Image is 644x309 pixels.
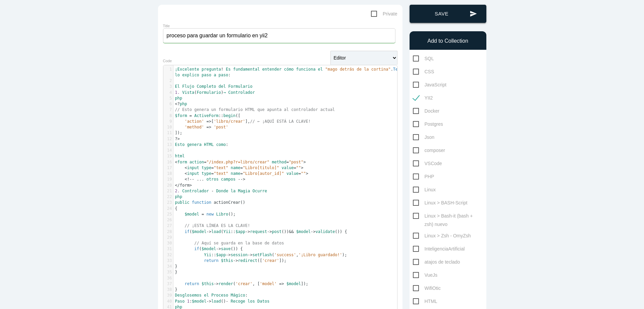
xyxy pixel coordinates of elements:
div: 31 [163,246,173,252]
span: value [282,165,294,170]
span: PHP [413,172,434,181]
span: Recoge [231,299,245,304]
div: 13 [163,142,173,148]
span: Ocurre [253,189,267,193]
span: => [279,281,284,286]
span: (); [175,212,236,217]
span: -> [267,229,272,234]
div: 4 [163,90,173,95]
span: Desglosemos [175,293,202,298]
span: php [175,194,182,199]
span: php [180,102,187,106]
span: -> [226,253,230,257]
span: function [192,200,211,205]
span: Linux > Bash-it (bash + zsh) nuevo [413,212,483,220]
span: render [219,281,233,286]
span: $this [221,258,233,263]
div: 12 [163,136,173,142]
span: post [272,229,282,234]
span: method [272,160,286,164]
div: 11 [163,130,173,136]
span: del [219,84,226,89]
div: 14 [163,148,173,153]
span: form [177,160,187,164]
span: el [318,67,323,72]
span: > [304,160,306,164]
div: 3 [163,84,173,89]
span: 'crear' [235,281,253,286]
span: $model [192,229,206,234]
span: > [306,171,308,176]
span: funciona [296,67,316,72]
span: Json [413,133,435,142]
span: -> [311,229,315,234]
div: 16 [163,159,173,165]
span: 'success' [274,253,296,257]
span: "/index.php?r=libro/crear" [206,160,269,164]
span: -> [206,299,211,304]
span: Controlador [228,90,255,95]
span: ActiveForm [194,113,218,118]
span: el [204,293,209,298]
span: ¡Excelente [175,67,199,72]
span: && [289,229,293,234]
span: input [187,165,199,170]
div: 18 [163,171,173,177]
label: Code [163,59,172,63]
div: 38 [163,287,173,293]
h6: Add to Collection [413,38,483,44]
div: 40 [163,299,173,304]
span: html [175,154,185,158]
span: pregunta [202,67,221,72]
span: composer [413,146,445,155]
span: php [175,96,182,101]
span: cómo [284,67,294,72]
span: => [206,125,211,129]
span: Completo [197,84,216,89]
span: 'libro/crear' [214,119,245,124]
div: 27 [163,223,173,229]
span: paso [202,73,211,77]
span: ( ) [175,90,255,95]
span: () [175,200,246,205]
span: public [175,200,190,205]
div: 15 [163,153,173,159]
span: 'method' [184,125,204,129]
span: Formulario [197,90,221,95]
span: "text" [214,171,228,176]
div: 29 [163,235,173,240]
span: como [216,142,226,147]
div: 1 [163,67,173,72]
span: Proceso [211,293,228,298]
span: Yii [223,229,231,234]
span: <? [175,102,180,106]
span: CSS [413,68,434,76]
span: ! [221,67,223,72]
span: genera [187,142,202,147]
span: new [206,212,214,217]
span: redirect [238,258,257,263]
span: 2. [175,189,180,193]
span: 1 [187,299,190,304]
span: type [202,165,211,170]
div: 28 [163,229,173,235]
span: --> [238,177,245,182]
div: 34 [163,264,173,269]
span: = [211,165,214,170]
span: = [240,171,243,176]
span: Linux [413,186,436,194]
span: request [250,229,267,234]
span: = [211,171,214,176]
span: : () [175,299,270,304]
span: -> [216,246,221,251]
span: $app [235,229,245,234]
div: 21 [163,188,173,194]
span: HTML [413,297,437,306]
span: = [299,171,301,176]
span: } [175,264,177,269]
span: fundamental [233,67,260,72]
span: ?> [175,137,180,141]
span: "Libro[autor_id]" [243,171,284,176]
span: => [206,119,211,124]
span: Linux > BASH-Script [413,199,468,207]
